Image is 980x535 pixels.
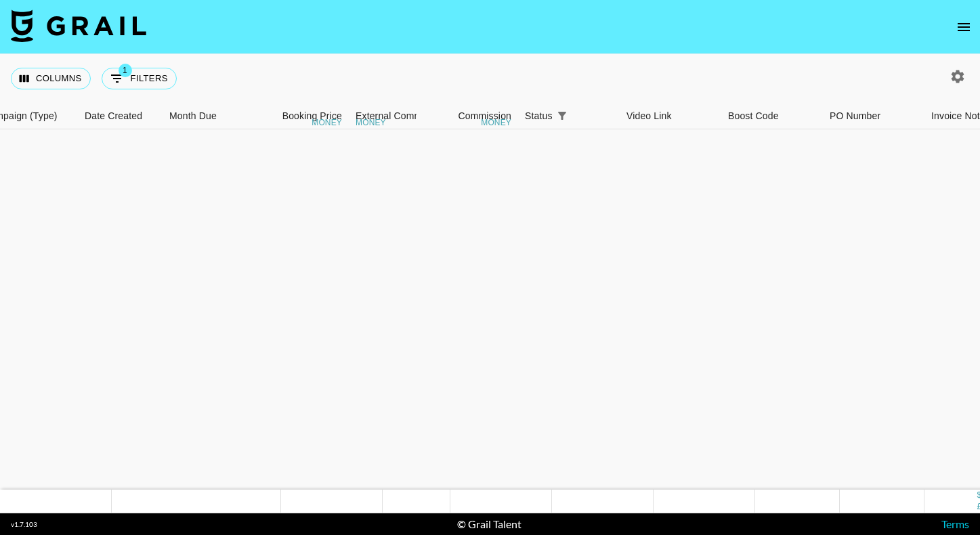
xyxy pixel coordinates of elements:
div: Date Created [78,103,163,129]
button: Sort [572,106,591,125]
button: Show filters [102,68,177,89]
div: © Grail Talent [457,517,521,531]
div: Booking Price [282,103,342,129]
div: External Commission [356,103,447,129]
div: Status [518,103,620,129]
div: Month Due [169,103,217,129]
div: Date Created [85,103,142,129]
div: money [356,119,386,127]
button: Select columns [11,68,91,89]
div: v 1.7.103 [11,520,37,529]
div: PO Number [823,103,924,129]
div: Video Link [620,103,721,129]
div: Boost Code [728,103,779,129]
div: money [312,119,342,127]
div: 1 active filter [553,106,572,125]
button: open drawer [950,14,977,41]
button: Show filters [553,106,572,125]
div: Commission [458,103,511,129]
span: 1 [119,64,132,77]
div: Boost Code [721,103,823,129]
img: Grail Talent [11,9,146,42]
div: money [481,119,511,127]
a: Terms [941,517,969,530]
div: Status [525,103,553,129]
div: Month Due [163,103,247,129]
div: Video Link [626,103,672,129]
div: PO Number [830,103,880,129]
